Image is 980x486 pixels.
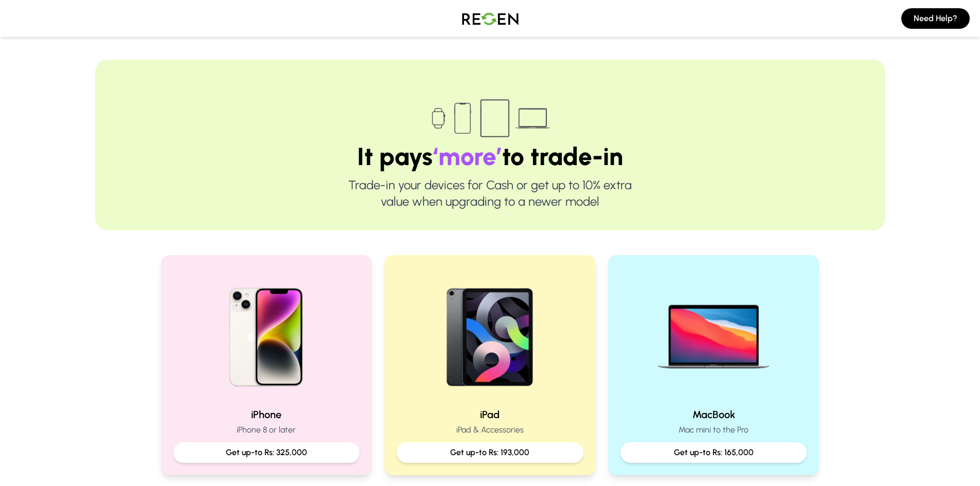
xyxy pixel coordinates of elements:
[201,267,332,399] img: iPhone
[426,93,555,144] img: Trade-in devices
[433,141,502,171] span: ‘more’
[128,144,852,169] h1: It pays to trade-in
[620,407,807,422] h2: MacBook
[629,446,799,459] p: Get up-to Rs: 165,000
[128,177,852,210] p: Trade-in your devices for Cash or get up to 10% extra value when upgrading to a newer model
[397,424,583,436] p: iPad & Accessories
[901,8,970,29] button: Need Help?
[405,446,575,459] p: Get up-to Rs: 193,000
[424,267,556,399] img: iPad
[182,446,352,459] p: Get up-to Rs: 325,000
[173,424,360,436] p: iPhone 8 or later
[648,267,779,399] img: MacBook
[454,4,526,33] img: Logo
[620,424,807,436] p: Mac mini to the Pro
[173,407,360,422] h2: iPhone
[397,407,583,422] h2: iPad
